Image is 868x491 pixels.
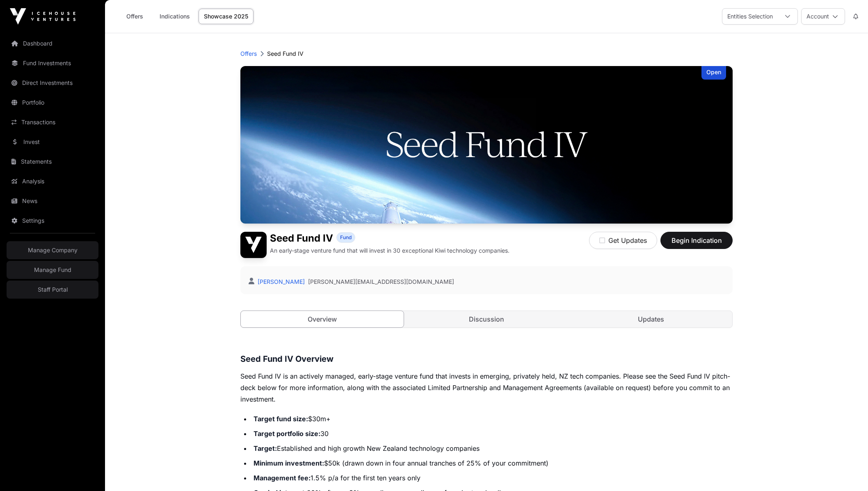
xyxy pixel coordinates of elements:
button: Get Updates [589,232,657,249]
img: Seed Fund IV [240,66,733,224]
nav: Tabs [241,311,732,327]
button: Begin Indication [660,232,733,249]
a: Direct Investments [7,74,98,92]
li: $30m+ [251,413,733,425]
span: Fund [340,234,352,241]
li: 1.5% p/a for the first ten years only [251,472,733,484]
li: $50k (drawn down in four annual tranches of 25% of your commitment) [251,457,733,469]
a: Settings [7,212,98,230]
a: Begin Indication [660,240,733,248]
img: Seed Fund IV [240,232,267,258]
li: Established and high growth New Zealand technology companies [251,443,733,454]
a: Manage Fund [7,261,98,279]
a: Statements [7,153,98,171]
a: [PERSON_NAME] [256,278,305,285]
a: Portfolio [7,94,98,112]
a: Fund Investments [7,54,98,72]
div: Entities Selection [722,9,778,24]
a: Transactions [7,113,98,131]
a: Indications [154,9,195,24]
p: Seed Fund IV is an actively managed, early-stage venture fund that invests in emerging, privately... [240,370,733,405]
strong: Target portfolio size: [254,429,320,438]
button: Account [801,8,845,25]
a: Updates [569,311,732,327]
p: An early-stage venture fund that will invest in 30 exceptional Kiwi technology companies. [270,247,509,255]
a: Offers [240,50,257,58]
span: Begin Indication [671,235,722,245]
a: Dashboard [7,34,98,53]
a: Overview [240,311,404,328]
a: Manage Company [7,241,98,259]
a: [PERSON_NAME][EMAIL_ADDRESS][DOMAIN_NAME] [308,278,454,286]
a: Analysis [7,172,98,190]
div: Open [701,66,726,80]
li: 30 [251,428,733,439]
h3: Seed Fund IV Overview [240,352,733,365]
a: Invest [7,133,98,151]
a: Showcase 2025 [199,9,254,24]
a: Offers [118,9,151,24]
strong: Management fee: [254,474,311,482]
img: Icehouse Ventures Logo [10,8,75,25]
strong: Target: [254,444,277,452]
a: News [7,192,98,210]
strong: Minimum investment: [254,459,324,467]
p: Seed Fund IV [267,50,304,58]
a: Discussion [405,311,568,327]
h1: Seed Fund IV [270,232,333,245]
a: Staff Portal [7,281,98,299]
strong: Target fund size: [254,415,308,423]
